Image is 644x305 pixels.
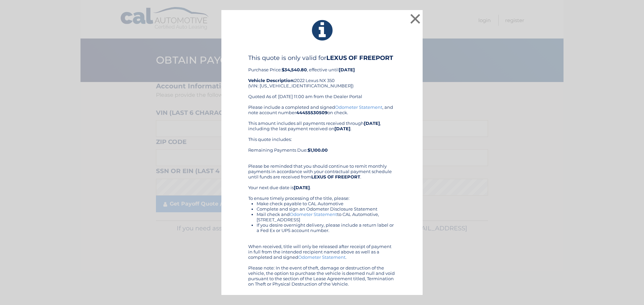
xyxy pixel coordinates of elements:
b: [DATE] [294,185,310,190]
b: [DATE] [334,126,351,131]
li: If you desire overnight delivery, please include a return label or a Fed Ex or UPS account number. [257,222,396,233]
b: LEXUS OF FREEPORT [326,54,393,62]
b: $34,540.80 [282,67,307,72]
b: [DATE] [364,121,380,126]
a: Odometer Statement [290,212,337,217]
li: Mail check and to CAL Automotive, [STREET_ADDRESS] [257,212,396,222]
b: $1,100.00 [308,147,328,153]
a: Odometer Statement [335,104,382,110]
button: × [409,12,422,25]
div: Please include a completed and signed , and note account number on check. This amount includes al... [248,104,396,287]
div: This quote includes: Remaining Payments Due: [248,137,396,158]
b: LEXUS OF FREEPORT [311,174,360,179]
strong: Vehicle Description: [248,78,294,83]
h4: This quote is only valid for [248,54,396,62]
li: Make check payable to CAL Automotive [257,201,396,206]
b: 44455530509 [296,110,327,115]
li: Complete and sign an Odometer Disclosure Statement [257,206,396,212]
div: Purchase Price: , effective until 2022 Lexus NX 350 (VIN: [US_VEHICLE_IDENTIFICATION_NUMBER]) Quo... [248,54,396,104]
b: [DATE] [339,67,355,72]
a: Odometer Statement [298,254,345,260]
